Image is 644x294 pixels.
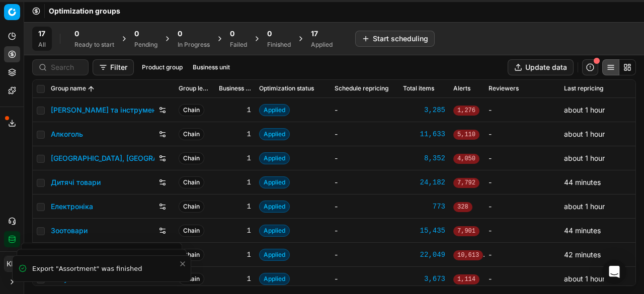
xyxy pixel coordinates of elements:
div: 1 [219,177,251,187]
span: Chain [179,225,204,237]
button: Start scheduling [355,31,435,47]
span: Chain [179,249,204,261]
nav: breadcrumb [49,6,120,16]
div: Ready to start [74,41,114,49]
span: 10,613 [453,250,483,260]
span: 7,901 [453,226,479,236]
div: In Progress [178,41,210,49]
a: 22,049 [403,250,445,260]
span: about 1 hour [564,202,605,211]
span: 44 minutes [564,178,601,186]
td: - [331,98,399,122]
td: - [485,243,560,267]
div: Pending [134,41,157,49]
span: about 1 hour [564,106,605,114]
div: 1 [219,129,251,139]
div: 1 [219,105,251,115]
td: - [331,122,399,146]
span: Group name [51,85,86,93]
a: 3,673 [403,274,445,284]
span: Group level [179,85,211,93]
span: Applied [259,128,290,140]
a: 3,285 [403,105,445,115]
span: Applied [259,104,290,116]
span: 44 minutes [564,226,601,235]
td: - [331,194,399,219]
a: [GEOGRAPHIC_DATA], [GEOGRAPHIC_DATA] і город [51,153,154,163]
span: Applied [259,152,290,164]
span: Applied [259,249,290,261]
a: Алкоголь [51,129,83,139]
button: КM [4,256,20,272]
span: about 1 hour [564,274,605,283]
div: 1 [219,226,251,236]
a: Дитячі товари [51,177,101,187]
span: 42 minutes [564,250,601,259]
span: Chain [179,201,204,213]
td: - [485,219,560,243]
a: 8,352 [403,153,445,163]
span: Alerts [453,85,470,93]
span: 1,114 [453,274,479,284]
span: 0 [74,29,79,39]
button: Product group [138,61,187,73]
button: Sorted by Group name ascending [86,84,96,94]
td: - [331,170,399,194]
td: - [485,267,560,291]
span: 1,276 [453,106,479,116]
td: - [331,243,399,267]
span: Optimization status [259,85,314,93]
span: Schedule repricing [335,85,388,93]
span: 17 [311,29,318,39]
button: Filter [93,59,134,75]
span: Applied [259,176,290,188]
span: 17 [38,29,45,39]
span: 0 [267,29,272,39]
span: Business unit [219,85,251,93]
div: Failed [230,41,247,49]
span: Optimization groups [49,6,120,16]
div: All [38,41,46,49]
td: - [485,122,560,146]
td: - [331,267,399,291]
td: - [485,146,560,170]
div: 1 [219,250,251,260]
span: about 1 hour [564,154,605,162]
span: Chain [179,176,204,188]
span: КM [5,256,20,271]
span: 4,050 [453,154,479,164]
a: 11,633 [403,129,445,139]
a: [PERSON_NAME] та інструменти [51,105,154,115]
span: 7,792 [453,178,479,188]
span: Chain [179,273,204,285]
button: Update data [508,59,574,75]
td: - [485,194,560,219]
span: 328 [453,202,472,212]
a: 15,435 [403,226,445,236]
td: - [485,170,560,194]
span: 0 [134,29,139,39]
div: Finished [267,41,291,49]
a: Зоотовари [51,226,88,236]
a: 773 [403,202,445,212]
button: Business unit [189,61,234,73]
span: 0 [230,29,234,39]
div: 1 [219,202,251,212]
span: Chain [179,128,204,140]
input: Search [51,62,82,72]
div: 1 [219,153,251,163]
span: Chain [179,104,204,116]
a: 24,182 [403,177,445,187]
td: - [485,98,560,122]
span: 5,110 [453,130,479,140]
td: - [331,146,399,170]
span: Applied [259,201,290,213]
span: Reviewers [489,85,519,93]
